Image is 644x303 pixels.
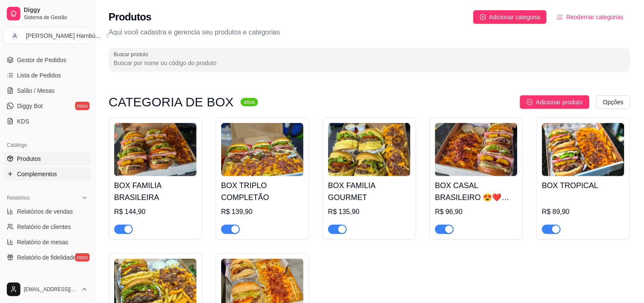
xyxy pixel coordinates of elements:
[3,69,91,82] a: Lista de Pedidos
[435,123,517,176] img: product-image
[17,117,29,126] span: KDS
[328,180,411,203] h4: BOX FAMILIA GOURMET
[3,235,91,249] a: Relatório de mesas
[550,10,630,24] button: Reodernar categorias
[24,14,88,21] span: Sistema de Gestão
[114,180,197,203] h4: BOX FAMILIA BRASILEIRA
[542,123,624,176] img: product-image
[17,253,76,262] span: Relatório de fidelidade
[3,3,91,24] a: DiggySistema de Gestão
[480,14,486,20] span: plus-circle
[3,205,91,218] a: Relatórios de vendas
[3,152,91,166] a: Produtos
[241,98,258,106] sup: ativa
[542,180,624,192] h4: BOX TROPICAL
[17,207,73,216] span: Relatórios de vendas
[527,99,533,105] span: plus-circle
[109,27,630,37] p: Aqui você cadastra e gerencia seu produtos e categorias
[17,154,41,163] span: Produtos
[114,123,197,176] img: product-image
[3,114,91,128] a: KDS
[221,207,304,217] div: R$ 139,90
[566,12,624,22] span: Reodernar categorias
[221,180,304,203] h4: BOX TRIPLO COMPLETÃO
[536,97,583,107] span: Adicionar produto
[17,86,55,95] span: Salão / Mesas
[3,220,91,234] a: Relatório de clientes
[542,207,624,217] div: R$ 89,90
[17,71,61,80] span: Lista de Pedidos
[435,180,517,203] h4: BOX CASAL BRASILEIRO 😍❤️🔥👩‍❤️‍👨
[596,95,630,109] button: Opções
[3,84,91,97] a: Salão / Mesas
[17,56,66,64] span: Gestor de Pedidos
[489,12,540,22] span: Adicionar categoria
[603,97,624,107] span: Opções
[328,207,411,217] div: R$ 135,90
[17,223,71,231] span: Relatório de clientes
[473,10,547,24] button: Adicionar categoria
[3,99,91,113] a: Diggy Botnovo
[24,6,88,14] span: Diggy
[17,170,57,178] span: Complementos
[520,95,590,109] button: Adicionar produto
[221,123,304,176] img: product-image
[3,279,91,300] button: [EMAIL_ADDRESS][DOMAIN_NAME]
[328,123,411,176] img: product-image
[7,194,30,201] span: Relatórios
[3,167,91,181] a: Complementos
[114,59,625,67] input: Buscar produto
[3,274,91,288] div: Gerenciar
[3,27,91,44] button: Select a team
[17,238,68,246] span: Relatório de mesas
[17,102,43,110] span: Diggy Bot
[435,207,517,217] div: R$ 96,90
[557,14,563,20] span: ordered-list
[11,31,19,40] span: A
[114,51,151,58] label: Buscar produto
[3,53,91,67] a: Gestor de Pedidos
[109,10,152,24] h2: Produtos
[24,286,78,293] span: [EMAIL_ADDRESS][DOMAIN_NAME]
[26,31,101,40] div: [PERSON_NAME] Hambú ...
[3,138,91,152] div: Catálogo
[114,207,197,217] div: R$ 144,90
[109,97,234,107] h3: CATEGORIA DE BOX
[3,251,91,264] a: Relatório de fidelidadenovo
